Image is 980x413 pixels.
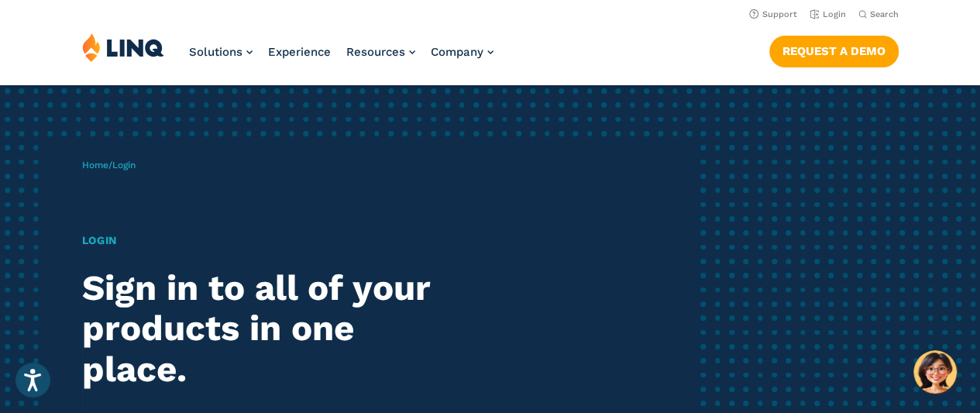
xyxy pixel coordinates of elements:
[810,9,846,19] a: Login
[189,45,253,59] a: Solutions
[870,9,899,19] span: Search
[82,33,164,62] img: LINQ | K‑12 Software
[431,45,493,59] a: Company
[189,45,242,59] span: Solutions
[189,33,493,84] nav: Primary Navigation
[346,45,405,59] span: Resources
[769,36,899,67] a: Request a Demo
[858,9,899,20] button: Open Search Bar
[431,45,483,59] span: Company
[346,45,415,59] a: Resources
[913,350,957,394] button: Hello, have a question? Let’s chat.
[82,268,459,391] h2: Sign in to all of your products in one place.
[769,33,899,67] nav: Button Navigation
[82,232,459,249] h1: Login
[82,160,136,170] span: /
[268,45,331,59] a: Experience
[82,160,108,170] a: Home
[112,160,136,170] span: Login
[749,9,797,19] a: Support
